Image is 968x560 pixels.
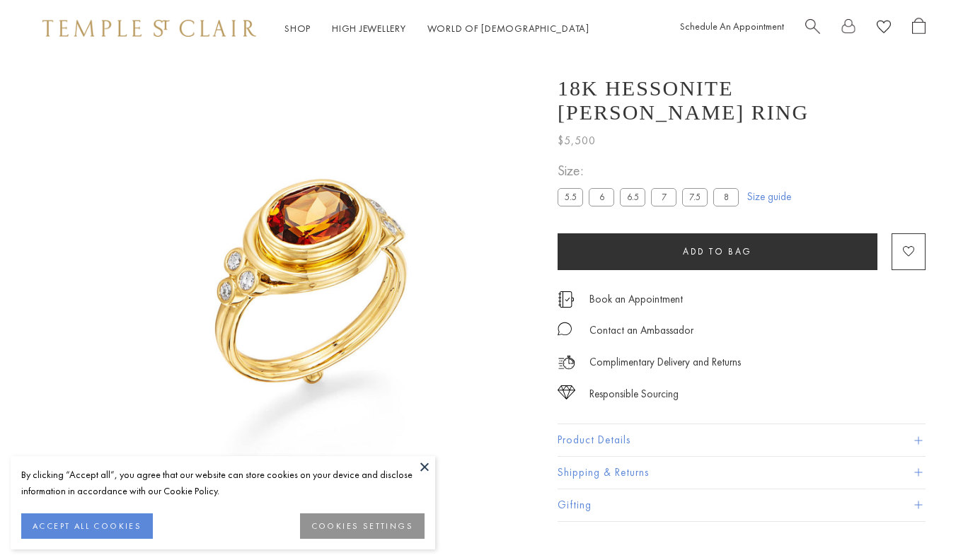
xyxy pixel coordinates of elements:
button: Gifting [558,489,926,521]
a: Book an Appointment [589,292,683,308]
a: View Wishlist [877,18,891,40]
span: Size: [558,160,744,183]
div: By clicking “Accept all”, you agree that our website can store cookies on your device and disclos... [21,467,425,499]
a: Open Shopping Bag [912,18,926,40]
label: 7.5 [682,189,708,206]
label: 8 [713,189,739,206]
a: ShopShop [284,22,311,35]
a: High JewelleryHigh Jewellery [332,22,406,35]
p: Complimentary Delivery and Returns [589,354,741,371]
img: icon_appointment.svg [558,291,575,308]
label: 6.5 [620,189,645,206]
h1: 18K Hessonite [PERSON_NAME] Ring [558,76,926,124]
label: 7 [651,189,676,206]
nav: Main navigation [284,20,589,37]
a: Search [805,18,820,40]
img: Temple St. Clair [42,20,256,37]
img: icon_delivery.svg [558,354,575,371]
img: icon_sourcing.svg [558,385,575,399]
button: Product Details [558,425,926,457]
div: Contact an Ambassador [589,322,693,339]
a: Size guide [747,190,791,204]
span: $5,500 [558,132,596,150]
button: ACCEPT ALL COOKIES [21,513,153,539]
label: 5.5 [558,189,583,206]
a: Schedule An Appointment [680,20,784,33]
a: World of [DEMOGRAPHIC_DATA]World of [DEMOGRAPHIC_DATA] [427,22,589,35]
iframe: Gorgias live chat messenger [897,494,954,546]
img: MessageIcon-01_2.svg [558,322,572,336]
img: 18K Hessonite Garnet Temple Ring [92,57,536,501]
button: Add to bag [558,233,877,270]
button: Shipping & Returns [558,457,926,489]
label: 6 [589,189,614,206]
span: Add to bag [683,246,752,258]
div: Responsible Sourcing [589,385,679,403]
button: COOKIES SETTINGS [300,513,425,539]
